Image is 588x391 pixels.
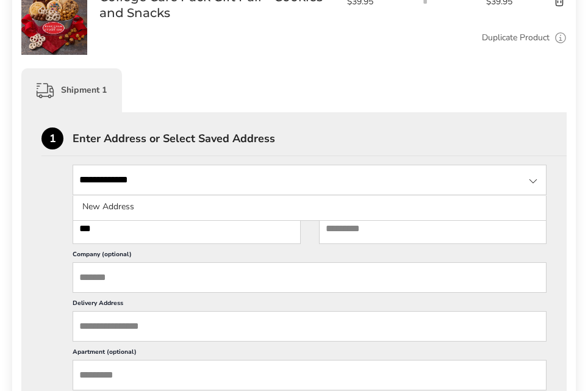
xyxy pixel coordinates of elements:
a: Duplicate Product [482,31,550,45]
label: Company (optional) [73,250,547,262]
div: Enter Address or Select Saved Address [73,133,567,144]
input: Last Name [319,213,547,244]
div: Shipment 1 [21,68,122,112]
div: 1 [41,127,63,149]
label: Apartment (optional) [73,348,547,360]
label: Delivery Address [73,299,547,311]
input: State [73,165,547,195]
input: Apartment [73,360,547,390]
input: First Name [73,213,301,244]
li: New Address [73,196,546,218]
input: Company [73,262,547,293]
input: Delivery Address [73,311,547,342]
